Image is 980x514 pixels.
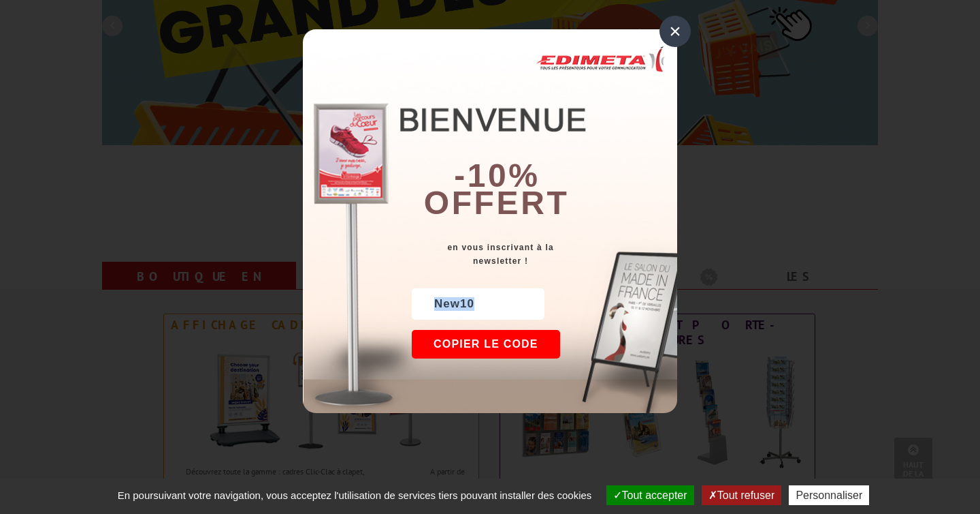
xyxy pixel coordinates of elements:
span: En poursuivant votre navigation, vous acceptez l'utilisation de services tiers pouvant installer ... [111,489,599,501]
b: -10% [454,157,540,194]
div: New10 [412,288,544,320]
div: en vous inscrivant à la newsletter ! [412,241,677,268]
button: Copier le code [412,330,560,359]
button: Personnaliser (fenêtre modale) [789,485,869,505]
button: Tout refuser [702,485,781,505]
button: Tout accepter [606,485,694,505]
font: offert [424,185,570,221]
div: × [659,16,691,47]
